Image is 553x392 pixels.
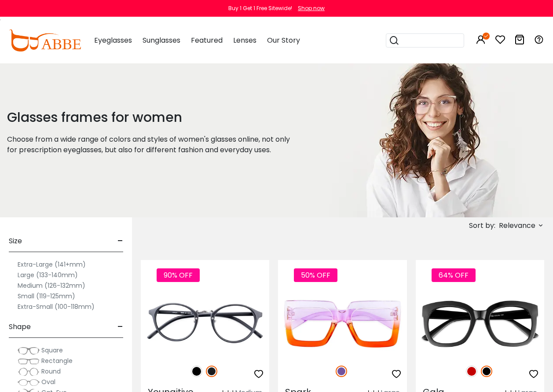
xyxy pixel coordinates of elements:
img: Red [466,366,477,377]
span: Oval [41,377,55,386]
img: Black Gala - Plastic ,Universal Bridge Fit [416,292,544,356]
label: Extra-Large (141+mm) [18,259,86,270]
span: 64% OFF [432,268,476,282]
span: - [117,231,123,252]
p: Choose from a wide range of colors and styles of women's glasses online, not only for prescriptio... [7,134,296,155]
img: Matte Black [206,366,217,377]
img: Round.png [18,367,40,376]
img: Matte-black Youngitive - Plastic ,Adjust Nose Pads [141,292,269,356]
h1: Glasses frames for women [7,110,296,125]
label: Large (133-140mm) [18,270,78,280]
span: - [117,316,123,337]
span: 50% OFF [294,268,337,282]
img: glasses frames for women [318,63,542,217]
span: Square [41,346,63,355]
img: Square.png [18,346,40,355]
img: Purple Spark - Plastic ,Universal Bridge Fit [278,292,407,356]
span: Our Story [267,35,300,45]
div: Buy 1 Get 1 Free Sitewide! [228,4,292,12]
span: Sort by: [469,220,495,231]
span: Rectangle [41,356,73,365]
span: 90% OFF [157,268,200,282]
span: Eyeglasses [94,35,132,45]
img: Oval.png [18,378,40,387]
span: Featured [191,35,223,45]
span: Relevance [499,218,535,234]
span: Shape [9,316,31,337]
label: Medium (126-132mm) [18,280,85,291]
span: Lenses [233,35,256,45]
span: Round [41,367,61,376]
img: abbeglasses.com [9,29,81,51]
img: Purple [336,366,347,377]
label: Small (119-125mm) [18,291,75,301]
img: Black [191,366,202,377]
span: Sunglasses [143,35,180,45]
span: Size [9,231,22,252]
img: Rectangle.png [18,357,40,366]
div: Shop now [298,4,325,12]
img: Black [481,366,492,377]
label: Extra-Small (100-118mm) [18,301,95,312]
a: Shop now [293,4,325,12]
